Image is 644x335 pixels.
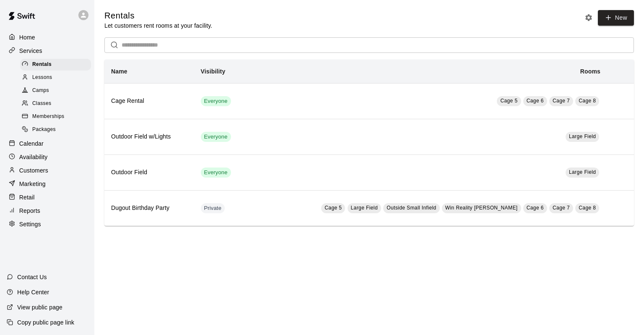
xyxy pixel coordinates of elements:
span: Cage 6 [527,98,544,104]
p: Reports [19,207,40,215]
span: Packages [32,126,56,134]
p: Services [19,47,42,55]
p: Home [19,33,35,42]
span: Large Field [569,169,596,175]
span: Win Reality [PERSON_NAME] [445,205,518,211]
span: Rentals [32,60,52,69]
span: Cage 7 [553,205,570,211]
p: Copy public page link [17,318,74,327]
span: Large Field [569,133,596,139]
a: Memberships [20,110,94,123]
p: Calendar [19,139,44,148]
span: Cage 8 [579,205,596,211]
span: Everyone [201,169,231,177]
p: Retail [19,193,35,202]
h6: Cage Rental [111,97,187,106]
span: Private [201,204,225,212]
a: Home [7,31,88,44]
h6: Outdoor Field [111,168,187,177]
span: Outside Small Infield [387,205,436,211]
span: Cage 8 [579,98,596,104]
span: Everyone [201,97,231,105]
a: Retail [7,191,88,204]
a: Packages [20,123,94,136]
p: Contact Us [17,273,47,281]
p: Availability [19,153,48,161]
div: Classes [20,98,91,110]
span: Lessons [32,73,52,82]
span: Cage 5 [325,205,342,211]
h6: Outdoor Field w/Lights [111,132,187,141]
b: Name [111,68,127,75]
span: Cage 7 [553,98,570,104]
div: This service is visible to all of your customers [201,167,231,178]
span: Classes [32,99,51,108]
p: Help Center [17,288,49,296]
p: Let customers rent rooms at your facility. [104,21,212,30]
a: Rentals [20,58,94,71]
a: Reports [7,204,88,217]
span: Everyone [201,133,231,141]
p: Marketing [19,180,46,188]
b: Visibility [201,68,226,75]
a: New [598,10,634,26]
table: simple table [104,60,634,226]
p: Customers [19,166,48,175]
a: Availability [7,151,88,163]
span: Camps [32,86,49,95]
div: This service is hidden, and can only be accessed via a direct link [201,203,225,213]
p: Settings [19,220,41,228]
p: View public page [17,303,62,311]
b: Rooms [580,68,600,75]
div: Camps [20,85,91,97]
a: Settings [7,218,88,230]
div: This service is visible to all of your customers [201,132,231,142]
a: Services [7,44,88,57]
div: This service is visible to all of your customers [201,96,231,106]
span: Large Field [351,205,378,211]
span: Cage 6 [527,205,544,211]
div: Lessons [20,72,91,84]
h6: Dugout Birthday Party [111,204,187,213]
a: Calendar [7,137,88,150]
div: Packages [20,124,91,136]
a: Customers [7,164,88,177]
h5: Rentals [104,10,212,21]
button: Rental settings [582,11,595,24]
a: Marketing [7,178,88,190]
a: Lessons [20,71,94,84]
div: Memberships [20,111,91,123]
a: Camps [20,84,94,97]
span: Memberships [32,113,64,121]
div: Rentals [20,59,91,71]
span: Cage 5 [500,98,517,104]
a: Classes [20,97,94,110]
